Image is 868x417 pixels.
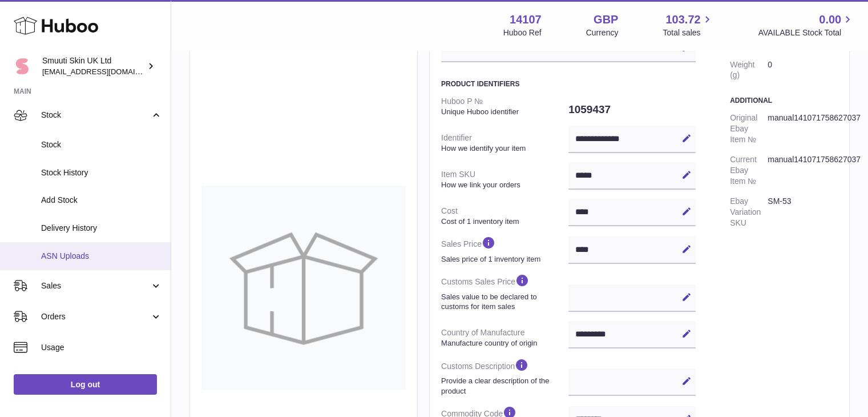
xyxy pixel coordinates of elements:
a: 0.00 AVAILABLE Stock Total [758,12,854,38]
span: Stock [41,110,150,121]
dt: Country of Manufacture [441,323,568,352]
span: Add Stock [41,195,162,206]
img: no-photo-large.jpg [201,186,406,390]
img: Paivi.korvela@gmail.com [14,58,31,75]
span: [EMAIL_ADDRESS][DOMAIN_NAME] [42,67,168,76]
dt: Huboo P № [441,91,568,121]
dd: manual141071758627037 [768,108,838,150]
dt: Customs Sales Price [441,268,568,316]
span: Total sales [663,27,713,38]
div: Huboo Ref [503,27,542,38]
h3: Product Identifiers [441,79,696,89]
span: Stock History [41,167,162,178]
strong: Manufacture country of origin [441,338,566,348]
strong: Unique Huboo identifier [441,107,566,117]
strong: How we identify your item [441,143,566,154]
dd: 0 [768,55,838,86]
strong: Sales value to be declared to customs for item sales [441,292,566,312]
dt: Current Ebay Item № [730,150,768,191]
span: Delivery History [41,223,162,234]
h3: Additional [730,96,838,105]
span: Orders [41,311,150,322]
a: Log out [14,374,157,395]
strong: 14107 [510,12,542,27]
span: ASN Uploads [41,251,162,262]
strong: Cost of 1 inventory item [441,216,566,227]
strong: GBP [594,12,618,27]
span: Sales [41,280,150,291]
dt: Cost [441,201,568,231]
strong: Sales price of 1 inventory item [441,254,566,264]
div: Currency [586,27,619,38]
dt: Ebay Variation SKU [730,191,768,233]
span: Stock [41,139,162,150]
dt: Identifier [441,128,568,158]
dd: SM-53 [768,191,838,233]
dt: Customs Description [441,353,568,400]
dt: Item SKU [441,165,568,194]
strong: How we link your orders [441,180,566,190]
span: Usage [41,342,162,353]
dt: Original Ebay Item № [730,108,768,150]
div: Smuuti Skin UK Ltd [42,55,145,77]
span: 103.72 [665,12,700,27]
dd: 1059437 [568,98,696,122]
span: AVAILABLE Stock Total [758,27,854,38]
strong: Provide a clear description of the product [441,376,566,396]
dt: Weight (g) [730,55,768,86]
span: 0.00 [819,12,841,27]
a: 103.72 Total sales [663,12,713,38]
dt: Sales Price [441,231,568,268]
dd: manual141071758627037 [768,150,838,191]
